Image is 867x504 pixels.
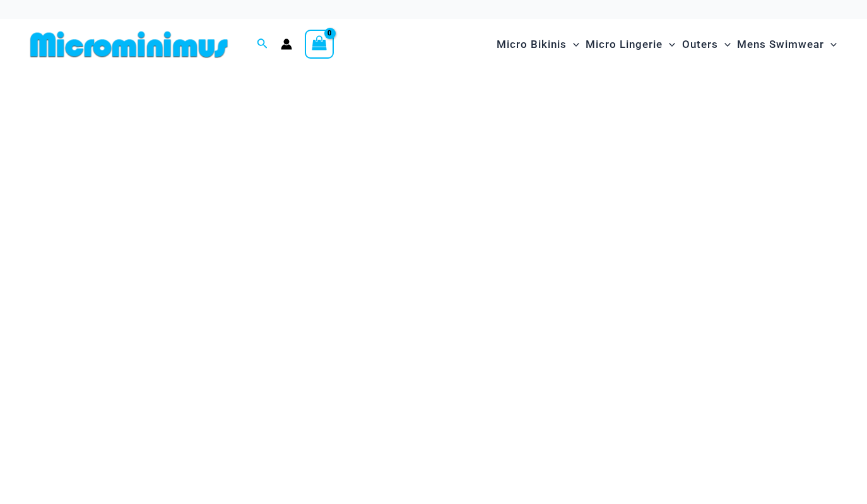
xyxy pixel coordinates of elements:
[492,23,842,66] nav: Site Navigation
[257,37,268,52] a: Search icon link
[682,28,718,61] span: Outers
[25,30,233,59] img: MM SHOP LOGO FLAT
[567,28,579,61] span: Menu Toggle
[734,25,840,64] a: Mens SwimwearMenu ToggleMenu Toggle
[586,28,663,61] span: Micro Lingerie
[305,30,334,59] a: View Shopping Cart, empty
[281,38,292,50] a: Account icon link
[497,28,567,61] span: Micro Bikinis
[718,28,731,61] span: Menu Toggle
[493,25,582,64] a: Micro BikinisMenu ToggleMenu Toggle
[737,28,824,61] span: Mens Swimwear
[663,28,675,61] span: Menu Toggle
[679,25,734,64] a: OutersMenu ToggleMenu Toggle
[582,25,678,64] a: Micro LingerieMenu ToggleMenu Toggle
[824,28,837,61] span: Menu Toggle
